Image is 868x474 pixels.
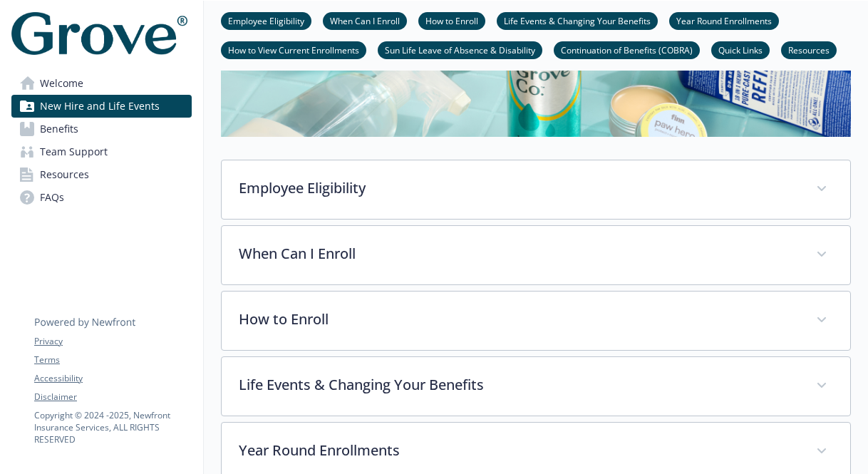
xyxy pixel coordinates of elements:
[554,43,700,56] a: Continuation of Benefits (COBRA)
[34,372,191,385] a: Accessibility
[11,186,192,209] a: FAQs
[221,43,366,56] a: How to View Current Enrollments
[781,43,837,56] a: Resources
[34,335,191,348] a: Privacy
[222,160,850,219] div: Employee Eligibility
[40,118,78,140] span: Benefits
[222,292,850,350] div: How to Enroll
[378,43,542,56] a: Sun Life Leave of Absence & Disability
[239,440,799,461] p: Year Round Enrollments
[239,309,799,330] p: How to Enroll
[11,95,192,118] a: New Hire and Life Events
[11,140,192,163] a: Team Support
[239,374,799,396] p: Life Events & Changing Your Benefits
[40,72,83,95] span: Welcome
[40,95,160,118] span: New Hire and Life Events
[418,14,485,27] a: How to Enroll
[222,357,850,416] div: Life Events & Changing Your Benefits
[239,177,799,199] p: Employee Eligibility
[221,14,311,27] a: Employee Eligibility
[11,118,192,140] a: Benefits
[34,409,191,445] p: Copyright © 2024 - 2025 , Newfront Insurance Services, ALL RIGHTS RESERVED
[239,243,799,264] p: When Can I Enroll
[669,14,779,27] a: Year Round Enrollments
[11,72,192,95] a: Welcome
[11,163,192,186] a: Resources
[40,163,89,186] span: Resources
[323,14,407,27] a: When Can I Enroll
[40,186,64,209] span: FAQs
[497,14,658,27] a: Life Events & Changing Your Benefits
[222,226,850,284] div: When Can I Enroll
[711,43,770,56] a: Quick Links
[40,140,108,163] span: Team Support
[34,354,191,366] a: Terms
[34,391,191,403] a: Disclaimer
